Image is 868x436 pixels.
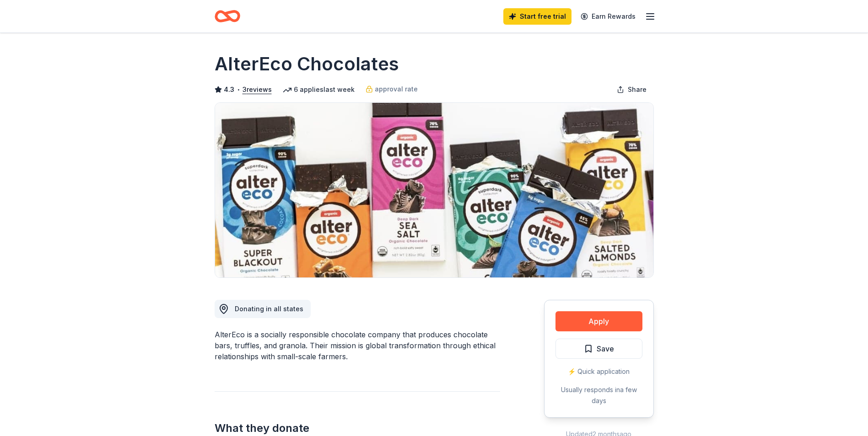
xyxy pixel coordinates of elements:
span: Donating in all states [235,305,303,313]
span: 4.3 [224,84,234,95]
span: • [237,86,240,93]
button: Save [555,339,642,359]
img: Image for AlterEco Chocolates [215,103,653,277]
a: Start free trial [503,8,571,25]
span: Share [628,84,647,95]
button: Share [609,80,654,99]
div: AlterEco is a socially responsible chocolate company that produces chocolate bars, truffles, and ... [215,329,500,362]
button: Apply [555,311,642,331]
h2: What they donate [215,421,500,436]
a: Earn Rewards [575,8,641,25]
span: Save [597,343,614,355]
div: Usually responds in a few days [555,384,642,406]
a: approval rate [366,84,418,95]
div: 6 applies last week [283,84,355,95]
button: 3reviews [243,84,272,95]
div: ⚡️ Quick application [555,366,642,377]
a: Home [215,5,240,27]
span: approval rate [375,84,418,95]
h1: AlterEco Chocolates [215,51,399,77]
